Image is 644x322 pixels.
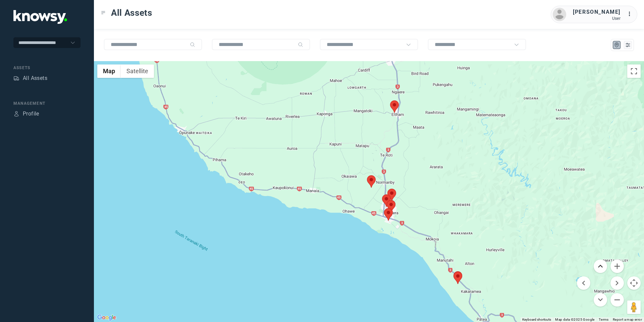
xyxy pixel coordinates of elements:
div: Map [614,42,620,48]
div: List [625,42,631,48]
div: User [573,16,621,21]
button: Zoom in [610,260,624,273]
a: Terms (opens in new tab) [599,318,609,321]
a: ProfileProfile [13,110,39,118]
div: Search [298,42,303,47]
div: Profile [23,110,39,118]
tspan: ... [628,11,634,16]
button: Move left [577,276,590,290]
div: Profile [13,111,19,117]
button: Move up [594,260,607,273]
div: Search [190,42,195,47]
button: Show satellite imagery [121,64,154,78]
div: : [627,10,635,19]
span: All Assets [111,7,152,19]
img: Application Logo [13,10,67,24]
span: Map data ©2025 Google [555,318,594,321]
img: avatar.png [553,8,566,21]
button: Drag Pegman onto the map to open Street View [627,301,641,314]
img: Google [96,313,118,322]
div: Assets [13,75,19,81]
div: Toggle Menu [101,10,106,15]
button: Move down [594,293,607,307]
button: Show street map [97,64,121,78]
div: Assets [13,65,80,71]
div: : [627,10,635,18]
button: Toggle fullscreen view [627,64,641,78]
div: [PERSON_NAME] [573,8,621,16]
button: Move right [610,276,624,290]
a: Report a map error [613,318,642,321]
button: Map camera controls [627,276,641,290]
button: Keyboard shortcuts [522,317,551,322]
a: AssetsAll Assets [13,74,47,82]
div: Management [13,100,80,106]
div: All Assets [23,74,47,82]
button: Zoom out [610,293,624,307]
a: Open this area in Google Maps (opens a new window) [96,313,118,322]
